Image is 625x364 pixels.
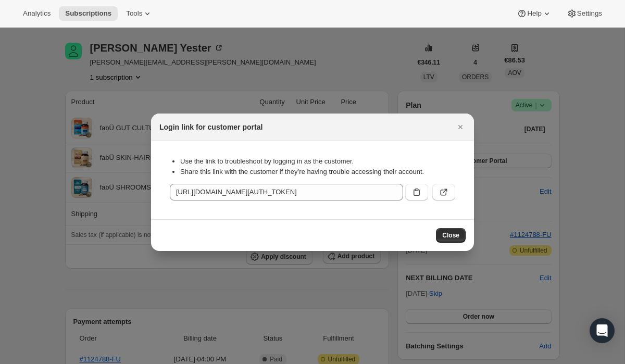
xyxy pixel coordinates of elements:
li: Use the link to troubleshoot by logging in as the customer. [180,156,455,167]
button: Tools [120,6,159,21]
h2: Login link for customer portal [159,122,262,132]
button: Settings [560,6,608,21]
div: Open Intercom Messenger [590,318,615,343]
span: Close [442,231,459,240]
span: Subscriptions [65,9,111,18]
button: Help [510,6,558,21]
button: Analytics [17,6,57,21]
span: Analytics [23,9,51,18]
button: Close [453,120,468,134]
button: Subscriptions [59,6,118,21]
button: Close [436,228,466,243]
span: Tools [126,9,142,18]
li: Share this link with the customer if they’re having trouble accessing their account. [180,167,455,177]
span: Help [527,9,541,18]
span: Settings [577,9,602,18]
